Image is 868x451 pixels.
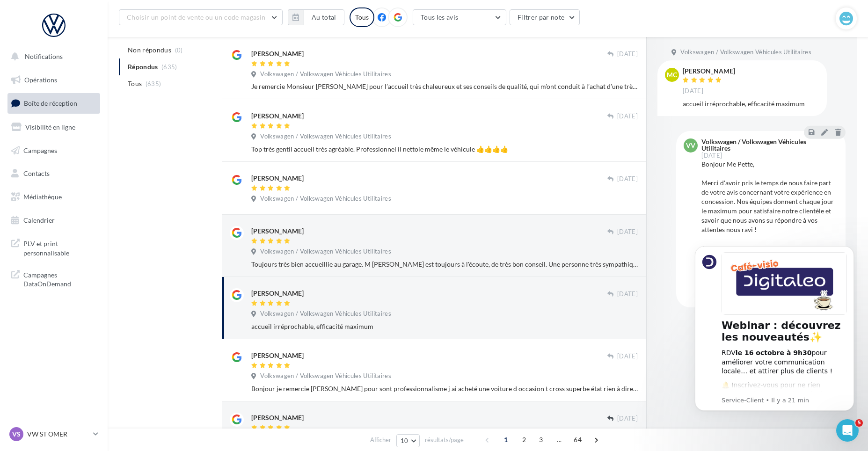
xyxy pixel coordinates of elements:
span: Tous les avis [421,13,459,21]
button: 10 [396,434,420,447]
a: Campagnes DataOnDemand [6,265,102,292]
span: Volkswagen / Volkswagen Véhicules Utilitaires [260,310,391,318]
span: 5 [855,419,863,427]
span: PLV et print personnalisable [23,237,96,257]
span: [DATE] [683,87,703,95]
a: VS VW ST OMER [7,425,100,443]
span: Boîte de réception [24,99,77,107]
span: résultats/page [425,436,464,444]
span: 3 [533,432,548,447]
span: [DATE] [617,175,638,183]
a: Opérations [6,70,102,90]
div: [PERSON_NAME] [251,174,304,183]
div: [PERSON_NAME] [251,49,304,58]
a: Campagnes [6,141,102,160]
span: (635) [146,80,161,87]
span: Calendrier [23,216,55,224]
span: VS [12,429,21,439]
span: 1 [498,432,513,447]
span: Opérations [24,76,57,84]
span: VV [686,141,695,150]
button: Au total [288,9,344,25]
div: Toujours très bien accueillie au garage. M [PERSON_NAME] est toujours à l'écoute, de très bon con... [251,260,638,269]
span: Médiathèque [23,193,62,201]
span: 10 [401,437,408,444]
span: ... [552,432,567,447]
div: accueil irréprochable, efficacité maximum [683,99,819,109]
div: [PERSON_NAME] [251,111,304,121]
a: Médiathèque [6,187,102,207]
div: [PERSON_NAME] [251,289,304,298]
div: Bonjour Me Pette, Merci d'avoir pris le temps de nous faire part de votre avis concernant votre e... [701,160,838,300]
span: Choisir un point de vente ou un code magasin [127,13,265,21]
span: Volkswagen / Volkswagen Véhicules Utilitaires [680,48,811,57]
div: Top très gentil accueil très agréable. Professionnel il nettoie même le véhicule 👍👍👍👍 [251,145,638,154]
span: Non répondus [128,45,171,55]
a: PLV et print personnalisable [6,233,102,261]
span: [DATE] [701,153,722,159]
div: [PERSON_NAME] [683,68,735,74]
div: [PERSON_NAME] [251,226,304,236]
span: [DATE] [617,112,638,121]
span: Volkswagen / Volkswagen Véhicules Utilitaires [260,132,391,141]
button: Tous les avis [413,9,506,25]
span: [DATE] [617,415,638,423]
span: 64 [570,432,585,447]
a: Visibilité en ligne [6,117,102,137]
a: Calendrier [6,211,102,230]
span: Afficher [370,436,391,444]
span: Volkswagen / Volkswagen Véhicules Utilitaires [260,372,391,380]
span: [DATE] [617,290,638,298]
a: Boîte de réception [6,93,102,113]
a: Contacts [6,164,102,183]
p: VW ST OMER [27,429,89,439]
button: Choisir un point de vente ou un code magasin [119,9,283,25]
div: accueil irréprochable, efficacité maximum [251,322,638,331]
div: Volkswagen / Volkswagen Véhicules Utilitaires [701,138,836,152]
iframe: Intercom live chat [836,419,859,442]
span: Volkswagen / Volkswagen Véhicules Utilitaires [260,195,391,203]
span: MC [667,70,677,80]
span: Tous [128,79,142,88]
button: Notifications [6,47,98,66]
span: 2 [517,432,532,447]
span: Volkswagen / Volkswagen Véhicules Utilitaires [260,70,391,79]
span: (0) [175,46,183,54]
span: [DATE] [617,228,638,236]
div: Je remercie Monsieur [PERSON_NAME] pour l’accueil très chaleureux et ses conseils de qualité, qui... [251,82,638,91]
span: Campagnes [23,146,57,154]
div: [PERSON_NAME] [251,413,304,422]
div: Tous [350,7,374,27]
button: Au total [304,9,344,25]
div: Bonjour je remercie [PERSON_NAME] pour sont professionnalisme j ai acheté une voiture d occasion ... [251,384,638,393]
div: [PERSON_NAME] [251,351,304,360]
iframe: Intercom notifications message [681,234,868,446]
button: Filtrer par note [510,9,580,25]
span: Volkswagen / Volkswagen Véhicules Utilitaires [260,247,391,256]
span: Visibilité en ligne [25,123,75,131]
span: Contacts [23,169,50,177]
span: [DATE] [617,50,638,58]
span: [DATE] [617,352,638,361]
span: Notifications [25,52,63,60]
span: Campagnes DataOnDemand [23,269,96,289]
